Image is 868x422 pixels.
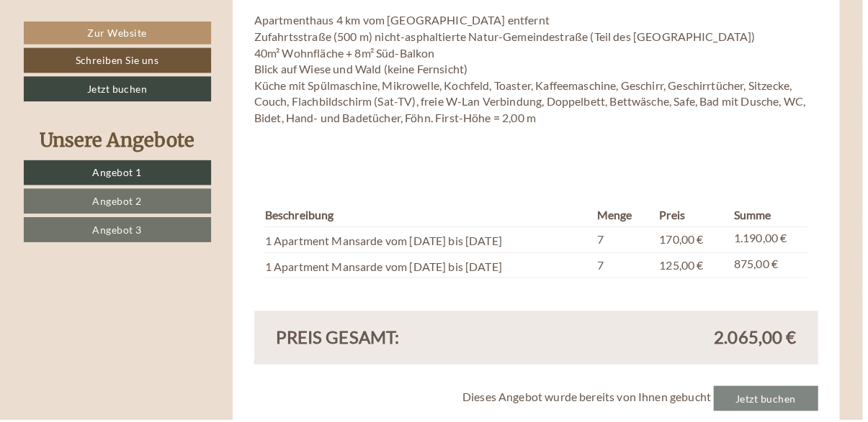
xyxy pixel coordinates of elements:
[267,228,595,254] td: 1 Apartment Mansarde vom [DATE] bis [DATE]
[595,228,658,254] td: 7
[733,254,812,280] td: 875,00 €
[93,168,143,180] span: Angebot 1
[24,22,212,45] a: Zur Website
[267,254,595,280] td: 1 Apartment Mansarde vom [DATE] bis [DATE]
[256,12,823,144] p: Apartmenthaus 4 km vom [GEOGRAPHIC_DATA] entfernt Zufahrtsstraße (500 m) nicht-asphaltierte Natur...
[663,260,708,273] span: 125,00 €
[22,70,226,81] small: 18:36
[256,12,310,36] div: [DATE]
[595,206,658,228] th: Menge
[465,392,715,405] span: Dieses Angebot wurde bereits von Ihnen gebucht
[24,48,212,73] a: Schreiben Sie uns
[22,42,226,54] div: Apartments Fuchsmaurer
[733,206,812,228] th: Summe
[12,40,233,83] div: Guten Tag, wie können wir Ihnen helfen?
[733,228,812,254] td: 1.190,00 €
[488,379,568,404] button: Senden
[267,327,540,352] div: Preis gesamt:
[719,327,802,352] span: 2.065,00 €
[24,77,212,102] a: Jetzt buchen
[658,206,733,228] th: Preis
[93,196,143,208] span: Angebot 2
[595,254,658,280] td: 7
[663,234,708,247] span: 170,00 €
[267,206,595,228] th: Beschreibung
[93,225,143,237] span: Angebot 3
[24,127,212,154] div: Unsere Angebote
